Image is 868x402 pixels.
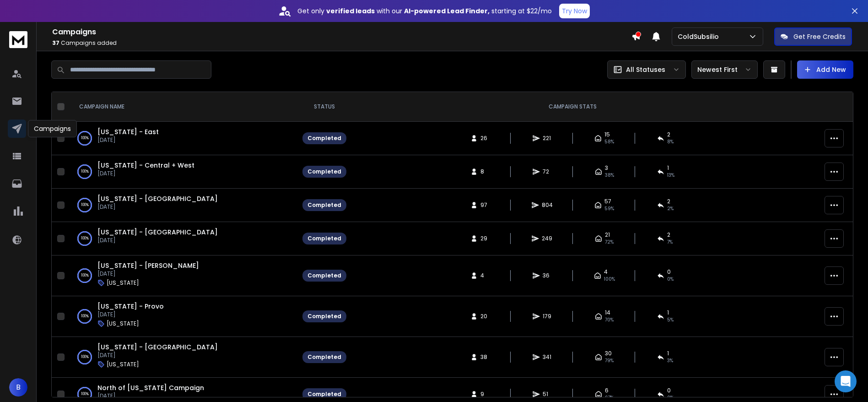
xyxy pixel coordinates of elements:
[52,27,631,38] h1: Campaigns
[480,168,490,175] span: 8
[605,172,614,179] span: 38 %
[28,120,77,137] div: Campaigns
[68,222,297,255] td: 100%[US_STATE] - [GEOGRAPHIC_DATA][DATE]
[667,198,670,205] span: 2
[97,383,204,392] a: North of [US_STATE] Campaign
[793,32,846,41] p: Get Free Credits
[667,164,669,172] span: 1
[667,138,674,146] span: 8 %
[97,161,194,170] a: [US_STATE] - Central + West
[626,65,665,74] p: All Statuses
[543,353,552,361] span: 341
[667,276,674,283] span: 0 %
[307,272,341,279] div: Completed
[604,205,614,212] span: 59 %
[543,168,552,175] span: 72
[9,378,27,397] button: B
[605,387,609,394] span: 6
[604,131,610,138] span: 15
[543,135,552,142] span: 221
[691,60,758,79] button: Newest First
[97,228,218,237] a: [US_STATE] - [GEOGRAPHIC_DATA]
[562,6,587,16] p: Try Now
[480,391,490,398] span: 9
[543,391,552,398] span: 51
[97,270,199,277] p: [DATE]
[307,135,341,142] div: Completed
[97,194,218,203] a: [US_STATE] - [GEOGRAPHIC_DATA]
[97,342,218,352] a: [US_STATE] - [GEOGRAPHIC_DATA]
[559,4,590,18] button: Try Now
[543,272,552,279] span: 36
[797,60,853,79] button: Add New
[667,205,674,212] span: 2 %
[68,255,297,296] td: 100%[US_STATE] - [PERSON_NAME][DATE][US_STATE]
[297,92,352,122] th: STATUS
[107,320,139,327] p: [US_STATE]
[667,172,674,179] span: 13 %
[307,168,341,175] div: Completed
[81,201,89,210] p: 100 %
[667,316,674,324] span: 5 %
[97,127,159,136] a: [US_STATE] - East
[605,231,610,239] span: 21
[52,39,631,47] p: Campaigns added
[605,316,614,324] span: 70 %
[81,271,89,280] p: 100 %
[307,313,341,320] div: Completed
[107,361,139,368] p: [US_STATE]
[678,32,722,41] p: ColdSubsilio
[480,235,490,242] span: 29
[352,92,793,122] th: CAMPAIGN STATS
[81,234,89,243] p: 100 %
[68,122,297,155] td: 100%[US_STATE] - East[DATE]
[667,387,671,394] span: 0
[68,296,297,337] td: 100%[US_STATE] - Provo[DATE][US_STATE]
[52,39,59,47] span: 37
[97,237,218,244] p: [DATE]
[307,353,341,361] div: Completed
[605,350,612,357] span: 30
[97,203,218,211] p: [DATE]
[480,272,490,279] span: 4
[835,370,857,392] div: Open Intercom Messenger
[81,134,89,143] p: 100 %
[97,302,164,311] span: [US_STATE] - Provo
[480,135,490,142] span: 26
[667,231,670,239] span: 2
[604,198,611,205] span: 57
[97,352,218,359] p: [DATE]
[81,312,89,321] p: 100 %
[480,201,490,209] span: 97
[307,391,341,398] div: Completed
[667,309,669,316] span: 1
[97,170,194,177] p: [DATE]
[605,394,614,402] span: 67 %
[480,353,490,361] span: 38
[605,309,610,316] span: 14
[307,201,341,209] div: Completed
[81,390,89,399] p: 100 %
[667,350,669,357] span: 1
[107,279,139,287] p: [US_STATE]
[68,92,297,122] th: CAMPAIGN NAME
[404,6,490,16] strong: AI-powered Lead Finder,
[307,235,341,242] div: Completed
[68,155,297,189] td: 100%[US_STATE] - Central + West[DATE]
[97,261,199,270] a: [US_STATE] - [PERSON_NAME]
[774,27,852,46] button: Get Free Credits
[81,167,89,176] p: 100 %
[97,136,159,144] p: [DATE]
[97,311,164,318] p: [DATE]
[667,357,673,364] span: 3 %
[326,6,375,16] strong: verified leads
[667,131,670,138] span: 2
